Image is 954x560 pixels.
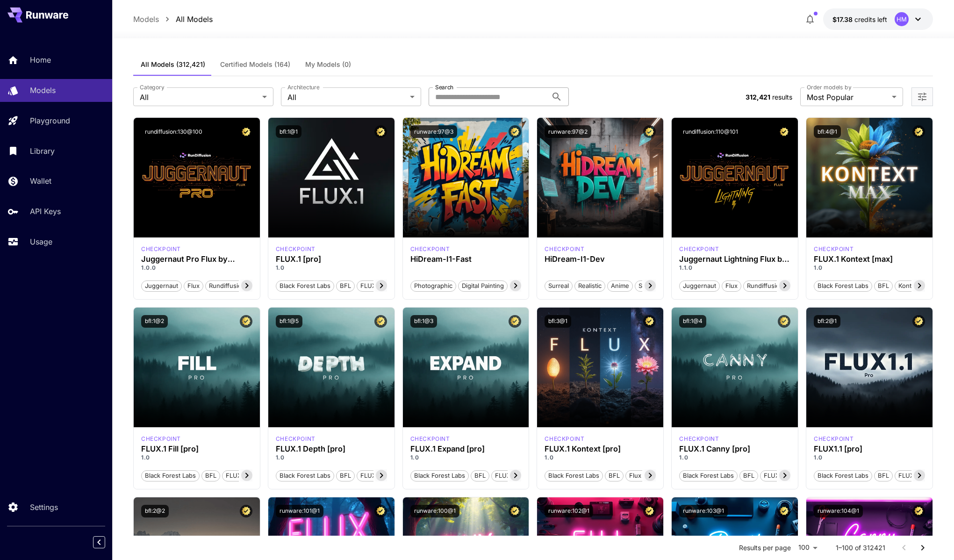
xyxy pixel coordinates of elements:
[917,91,928,103] button: Open more filters
[722,280,741,292] button: flux
[575,281,605,291] span: Realistic
[30,175,51,187] p: Wallet
[679,255,790,264] h3: Juggernaut Lightning Flux by RunDiffusion
[410,280,456,292] button: Photographic
[509,315,521,328] button: Certified Model – Vetted for best performance and includes a commercial license.
[814,505,863,517] button: runware:104@1
[574,280,605,292] button: Realistic
[276,505,323,517] button: runware:101@1
[411,281,456,291] span: Photographic
[625,469,669,481] button: Flux Kontext
[643,125,656,138] button: Certified Model – Vetted for best performance and includes a commercial license.
[141,445,252,453] div: FLUX.1 Fill [pro]
[875,281,892,291] span: BFL
[471,471,489,481] span: BFL
[814,435,854,443] div: fluxpro
[491,469,558,481] button: FLUX.1 Expand [pro]
[814,315,840,328] button: bfl:2@1
[30,115,70,126] p: Playground
[679,280,720,292] button: juggernaut
[807,83,851,91] label: Order models by
[912,315,925,328] button: Certified Model – Vetted for best performance and includes a commercial license.
[30,236,52,247] p: Usage
[140,83,165,91] label: Category
[679,469,738,481] button: Black Forest Labs
[545,281,572,291] span: Surreal
[545,435,584,443] p: checkpoint
[410,245,450,253] div: HiDream Fast
[509,505,521,517] button: Certified Model – Vetted for best performance and includes a commercial license.
[276,255,387,264] h3: FLUX.1 [pro]
[635,280,665,292] button: Stylized
[875,471,892,481] span: BFL
[814,245,854,253] div: FLUX.1 Kontext [max]
[743,280,787,292] button: rundiffusion
[814,255,925,264] h3: FLUX.1 Kontext [max]
[176,14,213,25] a: All Models
[545,280,573,292] button: Surreal
[895,469,940,481] button: FLUX1.1 [pro]
[100,534,112,551] div: Collapse sidebar
[679,435,719,443] div: fluxpro
[912,505,925,517] button: Certified Model – Vetted for best performance and includes a commercial license.
[679,453,790,462] p: 1.0
[679,245,719,253] div: FLUX.1 D
[607,280,633,292] button: Anime
[545,315,571,328] button: bfl:3@1
[410,505,459,517] button: runware:100@1
[545,245,584,253] p: checkpoint
[760,469,824,481] button: FLUX.1 Canny [pro]
[410,315,437,328] button: bfl:1@3
[643,505,656,517] button: Certified Model – Vetted for best performance and includes a commercial license.
[141,264,252,272] p: 1.0.0
[140,92,258,103] span: All
[626,471,668,481] span: Flux Kontext
[814,435,854,443] p: checkpoint
[30,85,56,96] p: Models
[410,435,450,443] p: checkpoint
[276,435,316,443] p: checkpoint
[141,469,200,481] button: Black Forest Labs
[410,453,522,462] p: 1.0
[410,245,450,253] p: checkpoint
[435,83,453,91] label: Search
[807,92,888,103] span: Most Popular
[778,505,790,517] button: Certified Model – Vetted for best performance and includes a commercial license.
[814,245,854,253] p: checkpoint
[740,471,758,481] span: BFL
[276,445,387,453] h3: FLUX.1 Depth [pro]
[133,14,159,25] a: Models
[30,145,55,157] p: Library
[240,315,252,328] button: Certified Model – Vetted for best performance and includes a commercial license.
[141,505,169,517] button: bfl:2@2
[374,125,387,138] button: Certified Model – Vetted for best performance and includes a commercial license.
[814,280,872,292] button: Black Forest Labs
[679,264,790,272] p: 1.1.0
[276,280,334,292] button: Black Forest Labs
[459,281,507,291] span: Digital Painting
[814,445,925,453] div: FLUX1.1 [pro]
[545,445,656,453] h3: FLUX.1 Kontext [pro]
[240,505,252,517] button: Certified Model – Vetted for best performance and includes a commercial license.
[276,469,334,481] button: Black Forest Labs
[679,445,790,453] div: FLUX.1 Canny [pro]
[722,281,741,291] span: flux
[545,435,584,443] div: FLUX.1 Kontext [pro]
[874,280,893,292] button: BFL
[220,60,290,69] span: Certified Models (164)
[679,245,719,253] p: checkpoint
[874,469,893,481] button: BFL
[141,315,168,328] button: bfl:1@2
[679,505,728,517] button: runware:103@1
[357,281,400,291] span: FLUX.1 [pro]
[287,83,319,91] label: Architecture
[895,471,940,481] span: FLUX1.1 [pro]
[142,471,199,481] span: Black Forest Labs
[545,469,603,481] button: Black Forest Labs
